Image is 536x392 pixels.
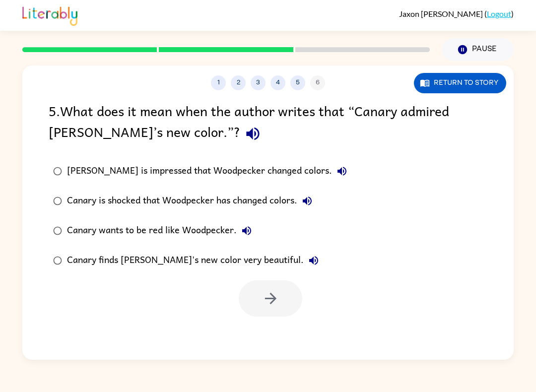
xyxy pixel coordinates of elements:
button: Canary wants to be red like Woodpecker. [237,221,257,241]
img: Literably [22,4,77,26]
button: [PERSON_NAME] is impressed that Woodpecker changed colors. [332,161,352,181]
div: Canary is shocked that Woodpecker has changed colors. [67,191,317,211]
div: [PERSON_NAME] is impressed that Woodpecker changed colors. [67,161,352,181]
div: 5 . What does it mean when the author writes that “Canary admired [PERSON_NAME]’s new color.”? [49,100,487,146]
button: 1 [211,75,226,90]
button: Canary is shocked that Woodpecker has changed colors. [297,191,317,211]
a: Logout [487,9,511,18]
div: ( ) [399,9,514,18]
button: 4 [270,75,285,90]
button: Pause [442,38,514,61]
button: 3 [251,75,266,90]
button: 2 [231,75,246,90]
button: Canary finds [PERSON_NAME]'s new color very beautiful. [304,251,324,270]
div: Canary wants to be red like Woodpecker. [67,221,257,241]
span: Jaxon [PERSON_NAME] [399,9,484,18]
div: Canary finds [PERSON_NAME]'s new color very beautiful. [67,251,324,270]
button: 5 [290,75,305,90]
button: Return to story [414,73,506,93]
